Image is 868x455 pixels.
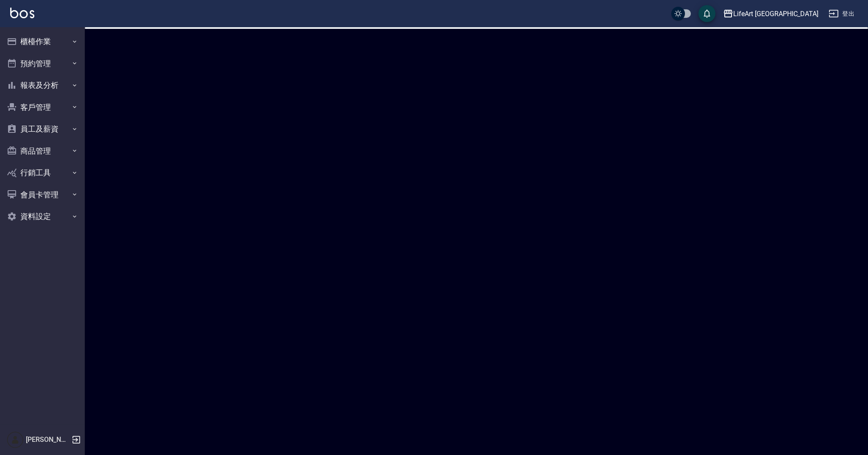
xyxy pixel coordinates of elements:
button: 預約管理 [3,53,81,75]
img: Person [7,431,24,448]
h5: [PERSON_NAME] [26,435,69,444]
button: 行銷工具 [3,162,81,184]
button: 櫃檯作業 [3,31,81,53]
button: 資料設定 [3,205,81,227]
img: Logo [10,8,34,18]
button: 會員卡管理 [3,184,81,206]
button: LifeArt [GEOGRAPHIC_DATA] [720,5,822,22]
button: 報表及分析 [3,74,81,96]
button: 登出 [825,6,858,22]
div: LifeArt [GEOGRAPHIC_DATA] [733,8,818,19]
button: 員工及薪資 [3,118,81,140]
button: save [698,5,715,22]
button: 商品管理 [3,140,81,162]
button: 客戶管理 [3,96,81,118]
